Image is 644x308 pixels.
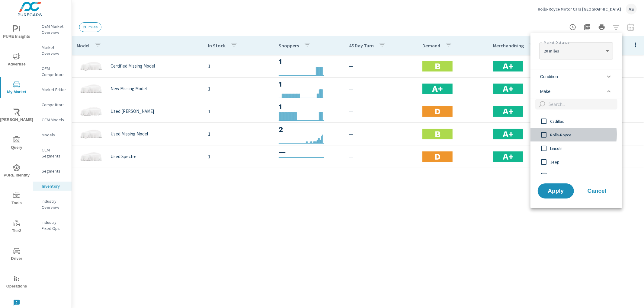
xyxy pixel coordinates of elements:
span: Jeep [550,158,616,166]
ul: filter options [530,67,622,176]
p: 20 miles [544,48,603,54]
button: Cancel [579,183,615,198]
span: Lincoln [550,145,616,152]
span: Make [540,84,550,99]
button: Apply [538,183,574,198]
span: Rolls-Royce [550,131,616,138]
span: Condition [540,69,558,84]
span: Cadillac [550,118,616,125]
span: Chevrolet [550,172,616,179]
div: Chevrolet [530,169,621,182]
div: Lincoln [530,141,621,155]
span: Cancel [585,188,609,194]
div: 20 miles [540,45,613,57]
div: Jeep [530,155,621,169]
input: Search... [546,99,617,110]
div: Cadillac [530,114,621,128]
span: Apply [544,188,568,194]
div: Rolls-Royce [530,128,621,141]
